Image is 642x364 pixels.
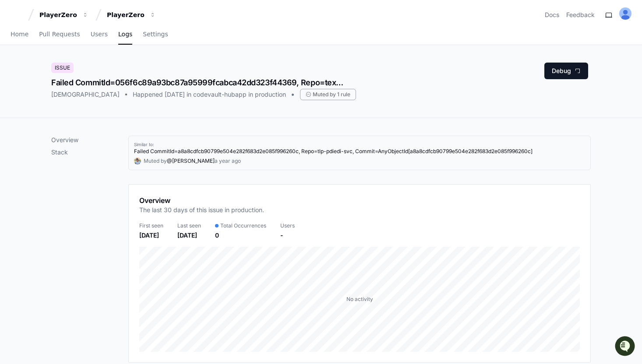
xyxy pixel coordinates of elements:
div: [DEMOGRAPHIC_DATA] [51,90,120,99]
app-pz-page-link-header: Overview [139,195,580,220]
img: ALV-UjVcatvuIE3Ry8vbS9jTwWSCDSui9a-KCMAzof9oLoUoPIJpWA8kMXHdAIcIkQmvFwXZGxSVbioKmBNr7v50-UrkRVwdj... [619,7,631,20]
a: Docs [545,10,559,19]
div: Last seen [177,222,201,229]
app-text-suspense: Failed CommitId=a8a8cdfcb90799e504e282f683d2e085f996260c, Repo=tlp-pdiedi-svc, Commit=AnyObjectId... [134,148,533,154]
div: Failed CommitId=056f6c89a93bc87a95999fcabca42dd323f44369, Repo=texttospeechservice, Error=Missing... [51,77,346,89]
div: 0 [215,231,266,240]
iframe: Open customer support [614,335,638,359]
div: Muted by 1 rule [300,89,356,100]
a: Pull Requests [39,24,80,45]
button: PlayerZero [36,7,92,23]
img: PlayerZero [9,9,26,26]
a: Logs [118,24,132,45]
button: Start new chat [149,68,159,78]
img: 1756235613930-3d25f9e4-fa56-45dd-b3ad-e072dfbd1548 [9,65,25,81]
div: No activity [346,296,373,303]
div: [DATE] [139,231,163,240]
span: Users [91,31,108,37]
div: Similar to: [134,141,585,148]
div: We're offline, but we'll be back soon! [30,74,127,81]
span: Pylon [87,92,106,98]
a: Home [11,24,28,45]
span: Settings [143,31,168,37]
div: Users [280,222,295,229]
p: Overview [51,136,128,144]
span: Logs [118,31,132,37]
p: Stack [51,148,128,157]
div: Muted by [144,157,167,164]
div: [DATE] [177,231,201,240]
img: avatar [134,157,141,164]
p: The last 30 days of this issue in production. [139,206,264,214]
a: Settings [143,24,168,45]
span: Total Occurrences [220,222,266,229]
button: PlayerZero [103,7,159,23]
div: Welcome [9,35,159,49]
a: Users [91,24,108,45]
div: Happened [DATE] in codevault-hubapp in production [133,90,286,99]
div: - [280,231,295,240]
div: First seen [139,222,163,229]
div: PlayerZero [107,10,145,19]
h1: Overview [139,195,264,206]
button: Debug [544,63,588,79]
div: Start new chat [30,65,144,74]
span: @ [167,157,172,164]
div: a year ago [215,157,241,164]
span: Home [11,31,28,37]
button: Feedback [566,10,595,19]
span: [PERSON_NAME] [172,157,215,164]
span: Pull Requests [39,31,80,37]
div: Issue [51,63,74,73]
a: Powered byPylon [62,91,106,98]
div: PlayerZero [39,10,77,19]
